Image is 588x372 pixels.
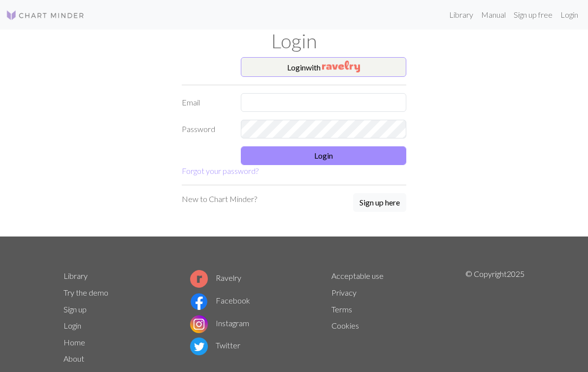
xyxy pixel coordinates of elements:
[64,338,85,347] a: Home
[190,273,241,282] a: Ravelry
[182,166,259,175] a: Forgot your password?
[477,5,510,25] a: Manual
[465,268,524,368] p: © Copyright 2025
[64,288,108,297] a: Try the demo
[64,304,87,314] a: Sign up
[64,354,84,363] a: About
[331,304,352,314] a: Terms
[353,193,406,213] a: Sign up here
[331,271,384,280] a: Acceptable use
[190,293,208,310] img: Facebook logo
[331,288,357,297] a: Privacy
[241,146,406,165] button: Login
[6,9,85,21] img: Logo
[190,315,208,333] img: Instagram logo
[176,93,235,112] label: Email
[353,193,406,212] button: Sign up here
[331,321,359,330] a: Cookies
[556,5,582,25] a: Login
[176,120,235,138] label: Password
[190,270,208,288] img: Ravelry logo
[322,61,360,72] img: Ravelry
[190,338,208,355] img: Twitter logo
[445,5,477,25] a: Library
[510,5,556,25] a: Sign up free
[241,57,406,77] button: Loginwith
[64,271,88,280] a: Library
[182,193,257,205] p: New to Chart Minder?
[58,30,530,53] h1: Login
[190,296,250,305] a: Facebook
[190,340,240,350] a: Twitter
[190,318,249,328] a: Instagram
[64,321,81,330] a: Login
